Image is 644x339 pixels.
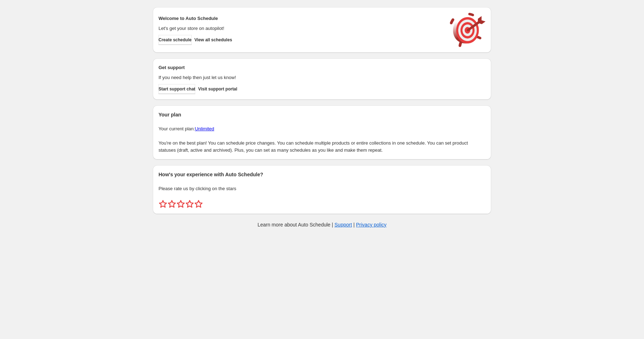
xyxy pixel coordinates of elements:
a: Visit support portal [198,84,237,94]
a: Unlimited [195,126,214,131]
h2: Welcome to Auto Schedule [159,15,443,22]
h2: Get support [159,64,443,71]
p: Your current plan: [159,125,485,132]
span: Start support chat [159,86,195,92]
button: Create schedule [159,35,192,45]
span: Visit support portal [198,86,237,92]
button: View all schedules [194,35,232,45]
p: Please rate us by clicking on the stars [159,185,485,192]
p: If you need help then just let us know! [159,74,443,81]
h2: How's your experience with Auto Schedule? [159,171,485,178]
p: Let's get your store on autopilot! [159,25,443,32]
span: Create schedule [159,37,192,43]
a: Support [334,222,352,228]
a: Start support chat [159,84,195,94]
p: You're on the best plan! You can schedule price changes. You can schedule multiple products or en... [159,140,485,154]
span: View all schedules [194,37,232,43]
h2: Your plan [159,111,485,118]
p: Learn more about Auto Schedule | | [258,221,386,228]
a: Privacy policy [356,222,387,228]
